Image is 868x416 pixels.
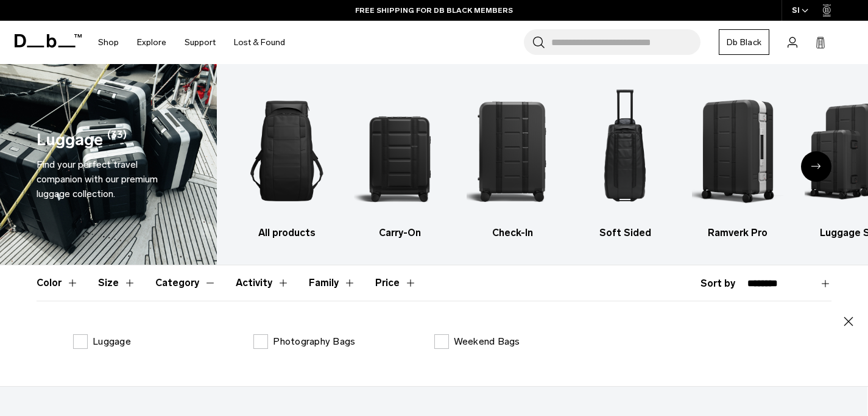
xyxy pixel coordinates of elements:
[98,21,119,64] a: Shop
[692,82,783,240] a: Db Ramverk Pro
[241,82,333,240] li: 1 / 6
[234,21,285,64] a: Lost & Found
[93,334,131,349] p: Luggage
[241,226,333,240] h3: All products
[241,82,333,220] img: Db
[37,159,158,199] span: Find your perfect travel companion with our premium luggage collection.
[579,82,671,220] img: Db
[241,82,333,240] a: Db All products
[579,82,671,240] li: 4 / 6
[719,29,769,55] a: Db Black
[355,5,513,16] a: FREE SHIPPING FOR DB BLACK MEMBERS
[467,226,558,240] h3: Check-In
[579,82,671,240] a: Db Soft Sided
[692,226,783,240] h3: Ramverk Pro
[37,127,103,152] h1: Luggage
[89,21,294,64] nav: Main Navigation
[98,265,136,301] button: Toggle Filter
[692,82,783,240] li: 5 / 6
[354,226,445,240] h3: Carry-On
[467,82,558,220] img: Db
[309,265,356,301] button: Toggle Filter
[579,226,671,240] h3: Soft Sided
[155,265,216,301] button: Toggle Filter
[801,151,831,182] div: Next slide
[137,21,166,64] a: Explore
[454,334,520,349] p: Weekend Bags
[692,82,783,220] img: Db
[273,334,355,349] p: Photography Bags
[185,21,216,64] a: Support
[107,127,127,152] span: (33)
[354,82,445,220] img: Db
[354,82,445,240] a: Db Carry-On
[236,265,289,301] button: Toggle Filter
[37,265,79,301] button: Toggle Filter
[467,82,558,240] a: Db Check-In
[354,82,445,240] li: 2 / 6
[467,82,558,240] li: 3 / 6
[375,265,417,301] button: Toggle Price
